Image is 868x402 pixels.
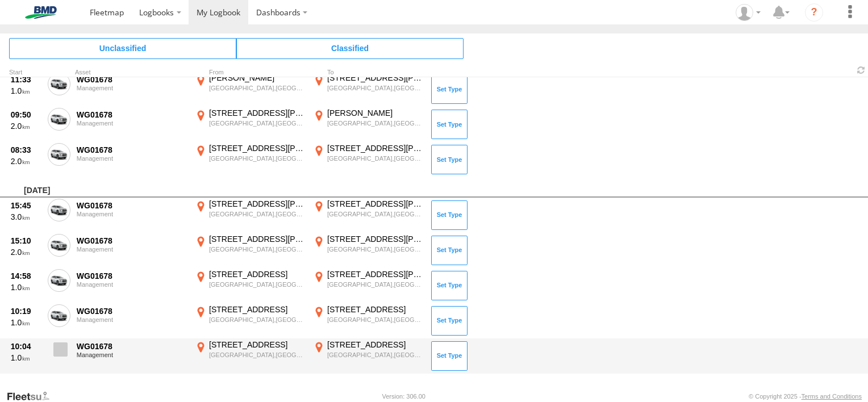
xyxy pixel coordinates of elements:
[311,73,425,106] label: Click to View Event Location
[209,316,305,324] div: [GEOGRAPHIC_DATA],[GEOGRAPHIC_DATA]
[193,70,307,76] div: From
[11,353,41,363] div: 1.0
[11,6,70,19] img: bmd-logo.svg
[209,199,305,209] div: [STREET_ADDRESS][PERSON_NAME]
[11,247,41,257] div: 2.0
[311,340,425,372] label: Click to View Event Location
[11,341,41,351] div: 10:04
[209,119,305,127] div: [GEOGRAPHIC_DATA],[GEOGRAPHIC_DATA]
[77,145,187,155] div: WG01678
[77,120,187,127] div: Management
[193,108,307,141] label: Click to View Event Location
[11,145,41,155] div: 08:33
[311,143,425,176] label: Click to View Event Location
[209,143,305,153] div: [STREET_ADDRESS][PERSON_NAME]
[209,304,305,315] div: [STREET_ADDRESS]
[193,340,307,372] label: Click to View Event Location
[193,199,307,232] label: Click to View Event Location
[77,85,187,91] div: Management
[11,317,41,328] div: 1.0
[209,269,305,279] div: [STREET_ADDRESS]
[209,245,305,253] div: [GEOGRAPHIC_DATA],[GEOGRAPHIC_DATA]
[193,73,307,106] label: Click to View Event Location
[77,211,187,217] div: Management
[193,143,307,176] label: Click to View Event Location
[209,234,305,244] div: [STREET_ADDRESS][PERSON_NAME]
[77,281,187,288] div: Management
[431,306,468,336] button: Click to Set
[77,271,187,281] div: WG01678
[311,108,425,141] label: Click to View Event Location
[209,351,305,359] div: [GEOGRAPHIC_DATA],[GEOGRAPHIC_DATA]
[77,110,187,120] div: WG01678
[311,199,425,232] label: Click to View Event Location
[11,271,41,281] div: 14:58
[327,351,423,359] div: [GEOGRAPHIC_DATA],[GEOGRAPHIC_DATA]
[77,246,187,253] div: Management
[327,304,423,315] div: [STREET_ADDRESS]
[77,351,187,358] div: Management
[77,341,187,351] div: WG01678
[327,154,423,162] div: [GEOGRAPHIC_DATA],[GEOGRAPHIC_DATA]
[382,393,425,400] div: Version: 306.00
[209,73,305,83] div: [PERSON_NAME]
[327,210,423,218] div: [GEOGRAPHIC_DATA],[GEOGRAPHIC_DATA]
[431,200,468,230] button: Click to Set
[9,38,236,58] span: Click to view Unclassified Trips
[327,340,423,350] div: [STREET_ADDRESS]
[431,110,468,139] button: Click to Set
[327,269,423,279] div: [STREET_ADDRESS][PERSON_NAME]
[327,143,423,153] div: [STREET_ADDRESS][PERSON_NAME]
[209,84,305,92] div: [GEOGRAPHIC_DATA],[GEOGRAPHIC_DATA]
[327,119,423,127] div: [GEOGRAPHIC_DATA],[GEOGRAPHIC_DATA]
[11,200,41,211] div: 15:45
[77,306,187,316] div: WG01678
[802,393,862,400] a: Terms and Conditions
[193,304,307,337] label: Click to View Event Location
[327,108,423,118] div: [PERSON_NAME]
[209,280,305,288] div: [GEOGRAPHIC_DATA],[GEOGRAPHIC_DATA]
[193,234,307,267] label: Click to View Event Location
[77,74,187,85] div: WG01678
[75,70,189,76] div: Asset
[11,212,41,222] div: 3.0
[327,245,423,253] div: [GEOGRAPHIC_DATA],[GEOGRAPHIC_DATA]
[431,236,468,265] button: Click to Set
[6,391,59,402] a: Visit our Website
[11,74,41,85] div: 11:33
[77,200,187,211] div: WG01678
[311,304,425,337] label: Click to View Event Location
[431,341,468,371] button: Click to Set
[11,121,41,131] div: 2.0
[749,393,862,400] div: © Copyright 2025 -
[431,74,468,104] button: Click to Set
[11,236,41,246] div: 15:10
[805,3,823,22] i: ?
[11,110,41,120] div: 09:50
[11,306,41,316] div: 10:19
[327,84,423,92] div: [GEOGRAPHIC_DATA],[GEOGRAPHIC_DATA]
[431,271,468,300] button: Click to Set
[327,199,423,209] div: [STREET_ADDRESS][PERSON_NAME]
[209,154,305,162] div: [GEOGRAPHIC_DATA],[GEOGRAPHIC_DATA]
[327,280,423,288] div: [GEOGRAPHIC_DATA],[GEOGRAPHIC_DATA]
[236,38,464,58] span: Click to view Classified Trips
[327,234,423,244] div: [STREET_ADDRESS][PERSON_NAME]
[311,269,425,302] label: Click to View Event Location
[11,156,41,166] div: 2.0
[77,236,187,246] div: WG01678
[193,269,307,302] label: Click to View Event Location
[732,4,765,21] div: Stuart Hodgman
[9,70,43,76] div: Click to Sort
[327,316,423,324] div: [GEOGRAPHIC_DATA],[GEOGRAPHIC_DATA]
[311,70,425,76] div: To
[11,86,41,96] div: 1.0
[209,108,305,118] div: [STREET_ADDRESS][PERSON_NAME]
[327,73,423,83] div: [STREET_ADDRESS][PERSON_NAME]
[77,155,187,162] div: Management
[209,340,305,350] div: [STREET_ADDRESS]
[854,65,868,76] span: Refresh
[11,282,41,292] div: 1.0
[77,316,187,323] div: Management
[431,145,468,174] button: Click to Set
